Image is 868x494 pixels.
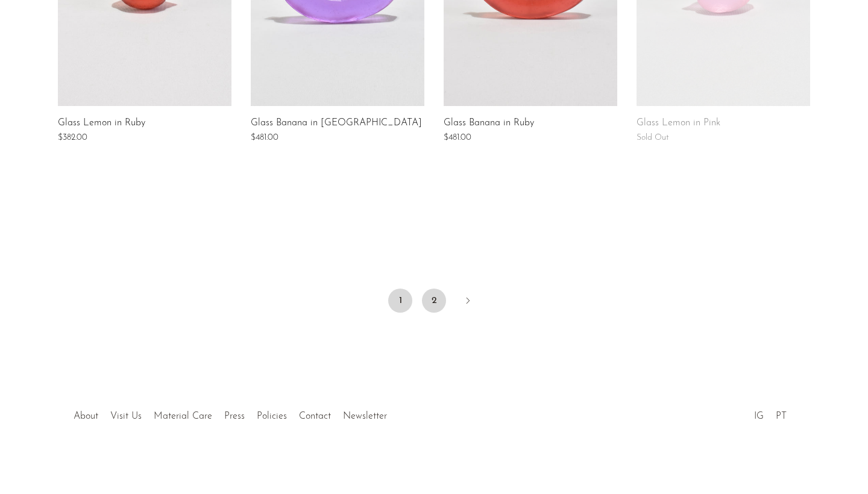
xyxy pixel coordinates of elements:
a: Contact [299,411,331,421]
a: About [74,411,98,421]
span: Sold Out [637,133,669,142]
a: Material Care [154,411,212,421]
ul: Social Medias [748,402,793,425]
ul: Quick links [68,402,393,425]
a: 2 [422,289,446,313]
a: IG [754,411,764,421]
span: 1 [388,289,412,313]
a: Policies [257,411,287,421]
a: Next [456,289,480,315]
a: Glass Banana in Ruby [444,118,534,129]
span: $481.00 [444,133,471,142]
a: Glass Lemon in Pink [637,118,720,129]
span: $481.00 [251,133,278,142]
a: Glass Lemon in Ruby [58,118,145,129]
a: Visit Us [110,411,142,421]
a: PT [776,411,787,421]
a: Glass Banana in [GEOGRAPHIC_DATA] [251,118,422,129]
a: Press [224,411,245,421]
span: $382.00 [58,133,87,142]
